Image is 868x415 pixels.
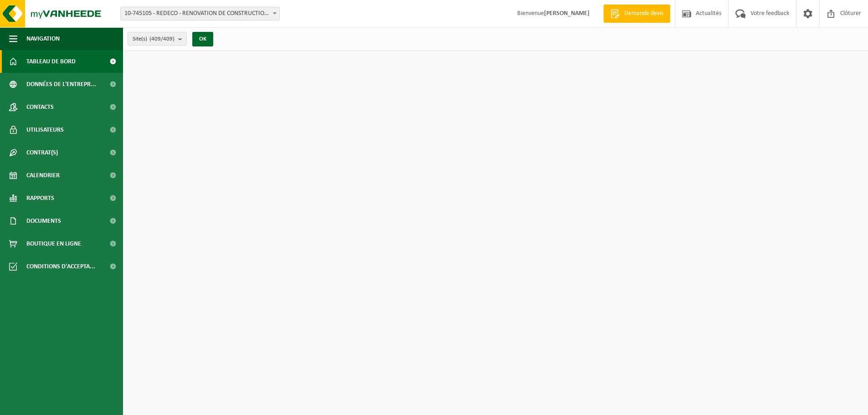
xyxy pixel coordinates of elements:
[26,187,54,210] span: Rapports
[544,10,590,17] strong: [PERSON_NAME]
[26,118,64,141] span: Utilisateurs
[192,32,213,46] button: OK
[26,50,76,73] span: Tableau de bord
[26,255,95,278] span: Conditions d'accepta...
[133,32,175,46] span: Site(s)
[26,164,60,187] span: Calendrier
[128,32,187,46] button: Site(s)(409/409)
[26,141,58,164] span: Contrat(s)
[603,5,670,23] a: Demande devis
[26,27,60,50] span: Navigation
[26,96,54,118] span: Contacts
[26,210,61,232] span: Documents
[121,7,279,20] span: 10-745105 - REDECO - RENOVATION DE CONSTRUCTION SRL - CUESMES
[622,9,666,18] span: Demande devis
[26,232,81,255] span: Boutique en ligne
[26,73,96,96] span: Données de l'entrepr...
[149,36,175,42] count: (409/409)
